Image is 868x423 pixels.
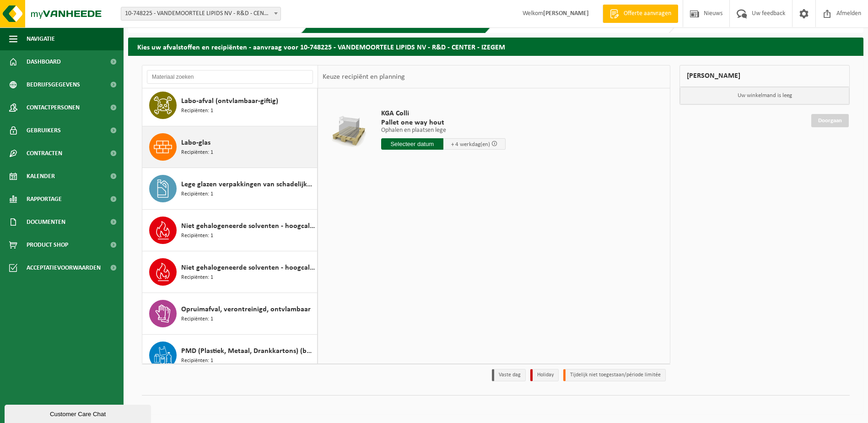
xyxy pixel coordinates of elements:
p: Ophalen en plaatsen lege [381,127,506,134]
li: Vaste dag [492,369,526,381]
span: Product Shop [27,233,68,256]
span: Opruimafval, verontreinigd, ontvlambaar [181,304,311,315]
span: Kalender [27,165,55,188]
button: Labo-glas Recipiënten: 1 [142,126,318,168]
span: Recipiënten: 1 [181,357,213,365]
span: Labo-glas [181,137,210,148]
span: Documenten [27,211,65,233]
button: Labo-afval (ontvlambaar-giftig) Recipiënten: 1 [142,85,318,126]
span: 10-748225 - VANDEMOORTELE LIPIDS NV - R&D - CENTER - IZEGEM [121,7,280,20]
strong: [PERSON_NAME] [543,10,589,17]
span: KGA Colli [381,109,506,118]
span: Niet gehalogeneerde solventen - hoogcalorisch in 200lt-vat [181,221,315,232]
button: PMD (Plastiek, Metaal, Drankkartons) (bedrijven) Recipiënten: 1 [142,335,318,376]
button: Opruimafval, verontreinigd, ontvlambaar Recipiënten: 1 [142,293,318,335]
div: [PERSON_NAME] [679,65,850,87]
span: Pallet one way hout [381,118,506,127]
div: Keuze recipiënt en planning [318,65,410,88]
input: Selecteer datum [381,138,443,150]
span: Bedrijfsgegevens [27,73,80,96]
p: Uw winkelmand is leeg [680,87,849,104]
input: Materiaal zoeken [147,70,313,84]
span: Acceptatievoorwaarden [27,256,101,279]
span: Recipiënten: 1 [181,232,213,240]
span: Navigatie [27,27,55,50]
span: 10-748225 - VANDEMOORTELE LIPIDS NV - R&D - CENTER - IZEGEM [121,7,281,21]
span: Contactpersonen [27,96,80,119]
span: PMD (Plastiek, Metaal, Drankkartons) (bedrijven) [181,346,315,357]
a: Offerte aanvragen [603,5,678,23]
button: Niet gehalogeneerde solventen - hoogcalorisch in kleinverpakking Recipiënten: 1 [142,251,318,293]
span: Offerte aanvragen [621,9,674,18]
span: Lege glazen verpakkingen van schadelijke stoffen [181,179,315,190]
span: + 4 werkdag(en) [451,141,490,147]
span: Niet gehalogeneerde solventen - hoogcalorisch in kleinverpakking [181,262,315,273]
button: Niet gehalogeneerde solventen - hoogcalorisch in 200lt-vat Recipiënten: 1 [142,210,318,251]
li: Tijdelijk niet toegestaan/période limitée [563,369,666,381]
span: Rapportage [27,188,62,211]
button: Lege glazen verpakkingen van schadelijke stoffen Recipiënten: 1 [142,168,318,210]
span: Gebruikers [27,119,61,142]
li: Holiday [530,369,559,381]
iframe: chat widget [5,403,153,423]
h2: Kies uw afvalstoffen en recipiënten - aanvraag voor 10-748225 - VANDEMOORTELE LIPIDS NV - R&D - C... [128,38,863,55]
span: Dashboard [27,50,61,73]
span: Recipiënten: 1 [181,315,213,324]
span: Recipiënten: 1 [181,190,213,199]
span: Recipiënten: 1 [181,273,213,282]
span: Contracten [27,142,62,165]
a: Doorgaan [811,114,849,127]
span: Labo-afval (ontvlambaar-giftig) [181,96,278,107]
span: Recipiënten: 1 [181,107,213,115]
span: Recipiënten: 1 [181,148,213,157]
